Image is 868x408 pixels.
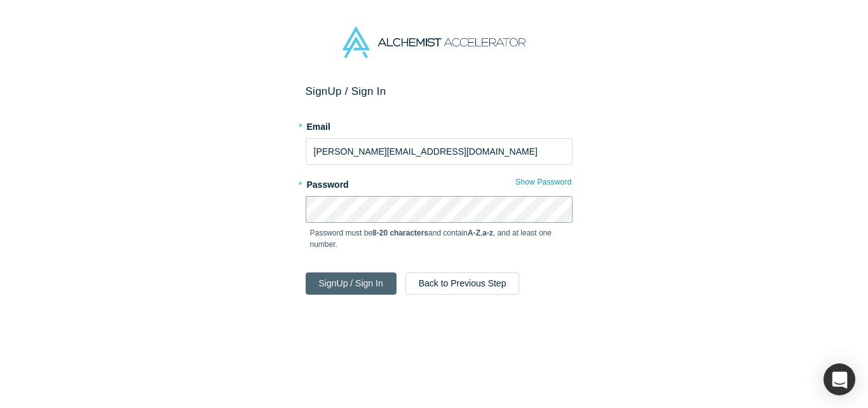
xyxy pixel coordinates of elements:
[372,229,428,237] strong: 8-20 characters
[306,272,397,295] button: SignUp / Sign In
[342,27,526,58] img: Alchemist Accelerator Logo
[306,85,573,98] h2: Sign Up / Sign In
[468,229,480,237] strong: A-Z
[482,229,493,237] strong: a-z
[306,174,573,192] label: Password
[515,174,572,190] button: Show Password
[306,116,573,134] label: Email
[310,227,568,250] p: Password must be and contain , , and at least one number.
[405,272,520,295] button: Back to Previous Step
